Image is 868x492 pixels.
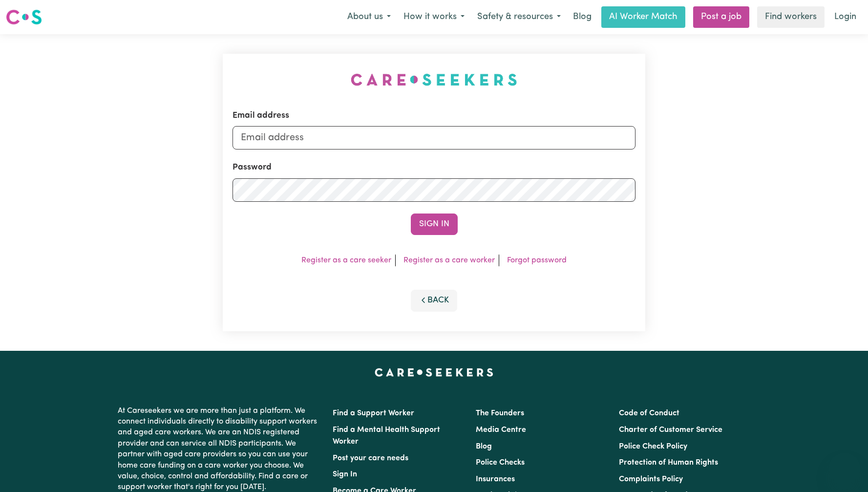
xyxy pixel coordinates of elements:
a: Code of Conduct [619,409,679,417]
a: Insurances [476,475,515,483]
a: Register as a care seeker [301,257,391,264]
a: Forgot password [507,257,567,264]
a: Careseekers home page [375,368,493,376]
label: Password [233,161,272,174]
iframe: Button to launch messaging window [829,453,860,484]
a: Post a job [693,6,749,28]
a: Police Check Policy [619,443,687,450]
button: How it works [397,7,471,27]
a: Find a Mental Health Support Worker [333,426,440,446]
input: Email address [233,126,635,150]
a: Find a Support Worker [333,409,414,417]
a: Charter of Customer Service [619,426,722,434]
a: Careseekers logo [6,6,42,28]
a: Sign In [333,471,357,478]
a: AI Worker Match [601,6,685,28]
button: Back [411,290,458,311]
a: Find workers [757,6,825,28]
a: Protection of Human Rights [619,459,718,467]
button: Safety & resources [471,7,567,27]
label: Email address [233,109,289,122]
button: Sign In [411,214,458,235]
a: Register as a care worker [403,257,495,264]
a: Blog [567,6,597,28]
a: Blog [476,443,492,450]
img: Careseekers logo [6,8,42,26]
a: Police Checks [476,459,525,467]
a: Complaints Policy [619,475,683,483]
a: Post your care needs [333,454,408,462]
a: Login [828,6,862,28]
a: Media Centre [476,426,526,434]
a: The Founders [476,409,524,417]
button: About us [341,7,397,27]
